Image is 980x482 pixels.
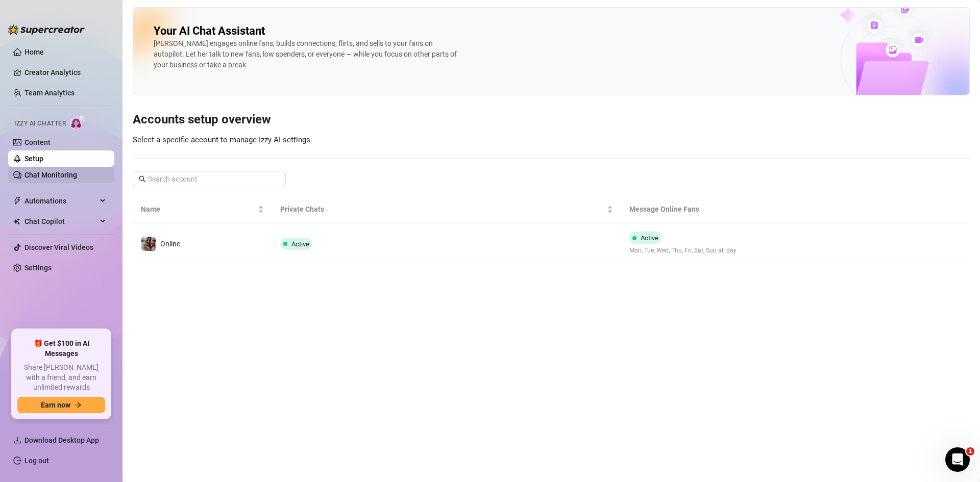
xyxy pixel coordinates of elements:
[154,24,265,38] h2: Your AI Chat Assistant
[70,115,86,130] img: AI Chatter
[280,204,604,215] span: Private Chats
[160,240,180,248] span: Online
[24,64,106,81] a: Creator Analytics
[139,175,146,183] span: search
[75,401,82,409] span: arrow-right
[641,234,658,242] span: Active
[148,173,272,185] input: Search account
[133,195,272,223] th: Name
[24,456,49,465] a: Log out
[966,447,974,455] span: 1
[24,155,43,163] a: Setup
[24,193,97,209] span: Automations
[13,218,20,225] img: Chat Copilot
[154,38,460,70] div: [PERSON_NAME] engages online fans, builds connections, flirts, and sells to your fans on autopilo...
[133,135,312,144] span: Select a specific account to manage Izzy AI settings.
[291,240,309,248] span: Active
[621,195,854,223] th: Message Online Fans
[24,48,44,56] a: Home
[629,246,737,256] span: Mon, Tue, Wed, Thu, Fri, Sat, Sun all day
[13,197,21,205] span: thunderbolt
[13,436,21,444] span: download
[24,138,51,146] a: Content
[141,204,256,215] span: Name
[17,363,105,393] span: Share [PERSON_NAME] with a friend, and earn unlimited rewards
[945,447,970,472] iframe: Intercom live chat
[24,264,52,272] a: Settings
[8,24,85,35] img: logo-BBDzfeDw.svg
[133,112,970,128] h3: Accounts setup overview
[24,171,77,179] a: Chat Monitoring
[41,401,70,409] span: Earn now
[14,119,66,129] span: Izzy AI Chatter
[17,397,105,413] button: Earn nowarrow-right
[272,195,621,223] th: Private Chats
[24,213,97,230] span: Chat Copilot
[24,243,93,251] a: Discover Viral Videos
[141,237,156,251] img: Online
[24,89,75,97] a: Team Analytics
[24,436,99,444] span: Download Desktop App
[17,339,105,359] span: 🎁 Get $100 in AI Messages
